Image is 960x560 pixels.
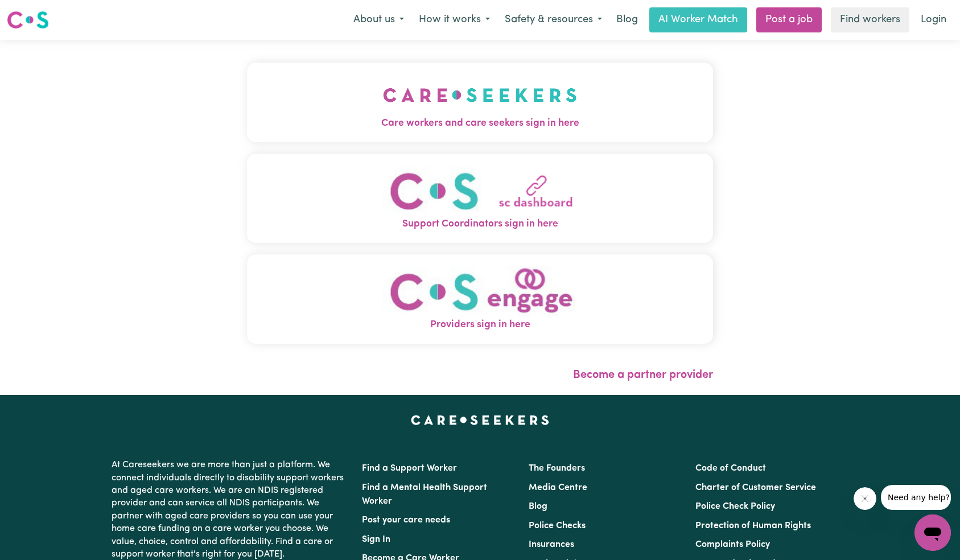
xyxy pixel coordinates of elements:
[573,369,713,381] a: Become a partner provider
[362,535,390,544] a: Sign In
[695,483,816,492] a: Charter of Customer Service
[529,540,574,549] a: Insurances
[247,217,714,232] span: Support Coordinators sign in here
[609,7,645,32] a: Blog
[914,514,951,551] iframe: Button to launch messaging window
[346,8,411,32] button: About us
[362,483,487,506] a: Find a Mental Health Support Worker
[695,464,766,473] a: Code of Conduct
[756,7,822,32] a: Post a job
[7,7,49,33] a: Careseekers logo
[831,7,909,32] a: Find workers
[854,487,876,510] iframe: Close message
[7,10,49,30] img: Careseekers logo
[529,483,587,492] a: Media Centre
[529,521,586,530] a: Police Checks
[529,464,585,473] a: The Founders
[695,540,770,549] a: Complaints Policy
[649,7,747,32] a: AI Worker Match
[411,8,497,32] button: How it works
[247,318,714,332] span: Providers sign in here
[411,415,549,425] a: Careseekers home page
[497,8,609,32] button: Safety & resources
[695,521,811,530] a: Protection of Human Rights
[914,7,953,32] a: Login
[247,63,714,142] button: Care workers and care seekers sign in here
[247,116,714,131] span: Care workers and care seekers sign in here
[362,464,457,473] a: Find a Support Worker
[247,254,714,344] button: Providers sign in here
[247,154,714,243] button: Support Coordinators sign in here
[362,516,450,525] a: Post your care needs
[529,502,547,511] a: Blog
[695,502,775,511] a: Police Check Policy
[881,485,951,510] iframe: Message from company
